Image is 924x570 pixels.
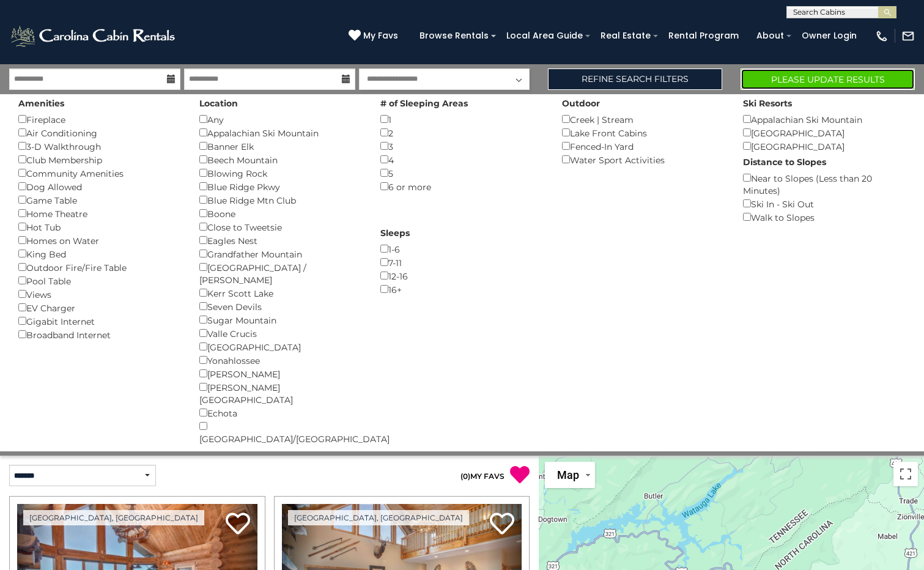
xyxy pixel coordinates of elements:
div: Ski In - Ski Out [743,197,906,210]
div: [GEOGRAPHIC_DATA] / [PERSON_NAME] [199,261,362,286]
div: Gigabit Internet [18,314,181,328]
button: Toggle fullscreen view [893,462,918,486]
a: (0)MY FAVS [460,472,505,481]
div: Valle Crucis [199,327,362,340]
div: Blue Ridge Mtn Club [199,193,362,207]
div: [PERSON_NAME][GEOGRAPHIC_DATA] [199,380,362,406]
div: Kerr Scott Lake [199,286,362,300]
div: 6 or more [380,180,543,193]
a: Refine Search Filters [548,68,722,90]
label: Amenities [18,97,64,109]
img: mail-regular-white.png [901,29,915,43]
span: 0 [463,472,468,481]
a: [GEOGRAPHIC_DATA], [GEOGRAPHIC_DATA] [23,510,204,525]
div: Eagles Nest [199,234,362,247]
a: Add to favorites [226,511,250,538]
div: 12-16 [380,269,543,283]
div: [GEOGRAPHIC_DATA]/[GEOGRAPHIC_DATA] [199,420,362,445]
div: Yonahlossee [199,353,362,367]
div: Seven Devils [199,300,362,313]
a: Real Estate [594,26,657,45]
div: Echota [199,406,362,420]
img: phone-regular-white.png [875,29,889,43]
label: Distance to Slopes [743,156,826,168]
div: Grandfather Mountain [199,247,362,261]
a: Rental Program [662,26,745,45]
div: Air Conditioning [18,126,181,139]
div: Dog Allowed [18,180,181,193]
div: Broadband Internet [18,328,181,341]
div: 4 [380,153,543,166]
img: White-1-2.png [9,24,179,48]
div: Near to Slopes (Less than 20 Minutes) [743,171,906,197]
a: Browse Rentals [413,26,495,45]
a: Local Area Guide [500,26,589,45]
div: Banner Elk [199,139,362,153]
div: Home Theatre [18,207,181,220]
div: Pool Table [18,274,181,287]
div: Views [18,287,181,301]
div: Appalachian Ski Mountain [743,113,906,126]
label: Location [199,97,238,109]
div: Sugar Mountain [199,313,362,327]
label: # of Sleeping Areas [380,97,468,109]
div: 3-D Walkthrough [18,139,181,153]
label: Outdoor [562,97,600,109]
div: Homes on Water [18,234,181,247]
button: Please Update Results [741,68,915,90]
div: 7-11 [380,256,543,269]
div: 1 [380,113,543,126]
div: Creek | Stream [562,113,725,126]
span: My Favs [363,29,398,42]
div: 5 [380,166,543,180]
div: Fireplace [18,113,181,126]
div: EV Charger [18,301,181,314]
div: [GEOGRAPHIC_DATA] [743,139,906,153]
div: 1-6 [380,242,543,256]
div: Walk to Slopes [743,210,906,224]
div: [PERSON_NAME] [199,367,362,380]
div: 3 [380,139,543,153]
div: Game Table [18,193,181,207]
a: My Favs [349,29,401,43]
div: Club Membership [18,153,181,166]
div: Boone [199,207,362,220]
label: Sleeps [380,227,410,239]
span: Map [557,468,579,481]
a: [GEOGRAPHIC_DATA], [GEOGRAPHIC_DATA] [288,510,469,525]
a: Owner Login [796,26,863,45]
div: Any [199,113,362,126]
div: Lake Front Cabins [562,126,725,139]
div: Hot Tub [18,220,181,234]
div: King Bed [18,247,181,261]
div: Fenced-In Yard [562,139,725,153]
div: Close to Tweetsie [199,220,362,234]
div: Water Sport Activities [562,153,725,166]
a: About [750,26,790,45]
div: Outdoor Fire/Fire Table [18,261,181,274]
div: 16+ [380,283,543,296]
div: [GEOGRAPHIC_DATA] [199,340,362,353]
div: Community Amenities [18,166,181,180]
div: Blue Ridge Pkwy [199,180,362,193]
button: Change map style [545,462,595,488]
div: Blowing Rock [199,166,362,180]
div: Appalachian Ski Mountain [199,126,362,139]
span: ( ) [460,472,470,481]
div: 2 [380,126,543,139]
label: Ski Resorts [743,97,792,109]
div: [GEOGRAPHIC_DATA] [743,126,906,139]
div: Beech Mountain [199,153,362,166]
